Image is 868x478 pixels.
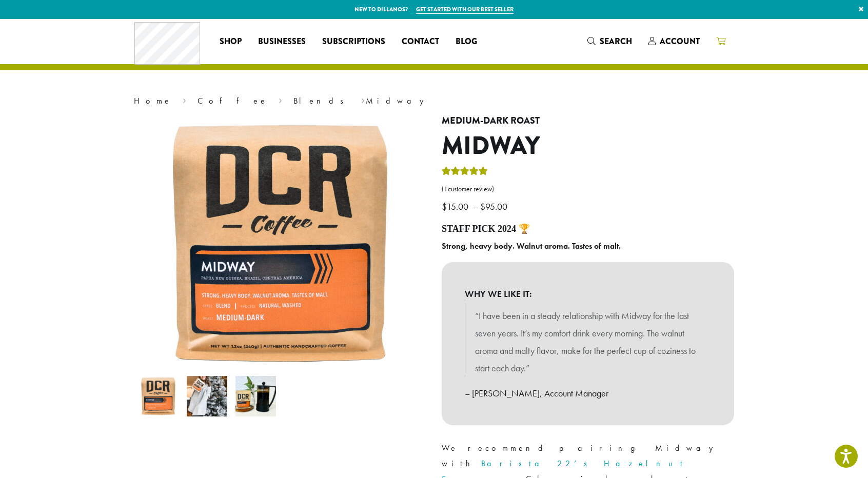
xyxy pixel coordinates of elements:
div: Rated 5.00 out of 5 [442,165,488,181]
span: $ [480,201,485,212]
span: – [473,201,478,212]
span: Search [600,35,632,47]
span: $ [442,201,447,212]
b: WHY WE LIKE IT: [465,285,711,303]
a: Home [134,95,172,106]
span: Blog [456,35,477,48]
img: Midway - Image 3 [235,376,276,416]
span: Shop [220,35,242,48]
img: Midway [138,376,179,416]
b: Strong, heavy body. Walnut aroma. Tastes of malt. [442,241,621,251]
span: › [183,91,186,107]
h4: Medium-Dark Roast [442,115,734,127]
a: Blends [293,95,350,106]
p: “I have been in a steady relationship with Midway for the last seven years. It’s my comfort drink... [475,307,701,376]
nav: Breadcrumb [134,95,734,107]
h1: Midway [442,131,734,161]
a: Coffee [198,95,268,106]
span: › [361,91,365,107]
span: Subscriptions [322,35,385,48]
span: › [279,91,282,107]
span: Businesses [258,35,306,48]
a: (1customer review) [442,184,734,194]
h4: STAFF PICK 2024 🏆 [442,224,734,235]
p: – [PERSON_NAME], Account Manager [465,385,711,402]
a: Shop [211,33,250,50]
a: Search [579,33,640,50]
bdi: 15.00 [442,201,471,212]
a: Get started with our best seller [416,5,514,14]
span: 1 [444,185,448,193]
span: Account [660,35,700,47]
bdi: 95.00 [480,201,510,212]
img: Midway - Image 2 [187,376,227,416]
span: Contact [402,35,439,48]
